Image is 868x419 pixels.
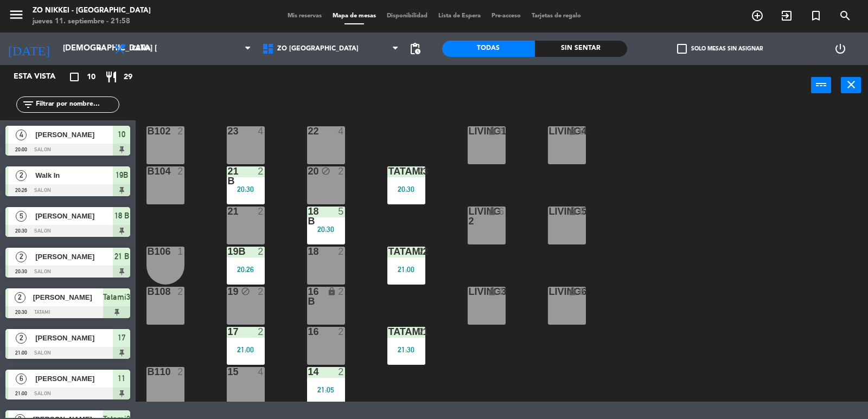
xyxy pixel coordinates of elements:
div: 1 [177,247,184,256]
div: Tatami3 [388,166,389,176]
span: [PERSON_NAME] [35,251,113,262]
i: lock [488,287,497,296]
div: 20:30 [387,185,425,193]
div: Zo Nikkei - [GEOGRAPHIC_DATA] [33,5,151,16]
div: 6 [579,126,585,136]
div: 19 [228,287,228,296]
div: jueves 11. septiembre - 21:58 [33,16,151,27]
span: 17 [118,331,125,344]
i: lock [568,126,577,136]
input: Filtrar por nombre... [35,99,119,111]
div: 14 [308,367,309,377]
div: 18 [308,247,309,256]
span: [PERSON_NAME] [33,292,103,303]
div: 2 [258,287,264,296]
span: pending_actions [409,42,422,55]
div: 2 [258,327,264,337]
div: TATAMI1 [388,327,389,337]
i: power_input [815,78,828,91]
i: crop_square [68,70,81,83]
div: 15 [228,367,228,377]
i: search [839,9,852,22]
div: B104 [148,166,148,176]
div: B106 [148,247,148,256]
span: 29 [124,71,132,83]
div: 2 [177,126,184,136]
span: 4 [16,130,27,140]
div: 16 [308,327,309,337]
div: B102 [148,126,148,136]
i: lock [488,126,497,136]
i: add_circle_outline [751,9,764,22]
div: 6 [499,207,505,216]
span: 2 [16,333,27,344]
span: Lista de Espera [433,13,486,19]
div: 6 [499,126,505,136]
i: exit_to_app [780,9,793,22]
i: menu [8,7,24,23]
div: 20 [308,166,309,176]
div: 19B [228,247,228,256]
div: 21 B [228,166,228,186]
span: check_box_outline_blank [677,44,687,54]
div: 17 [228,327,228,337]
div: B110 [148,367,148,377]
div: 2 [418,247,425,256]
button: close [841,77,861,93]
span: Walk In [35,170,113,181]
span: 10 [87,71,95,83]
span: 10 [118,128,125,141]
div: Living1 [469,126,469,136]
div: 2 [338,247,344,256]
div: 18 B [308,207,309,226]
i: lock [327,287,336,296]
div: 6 [579,287,585,296]
label: Solo mesas sin asignar [677,44,763,54]
div: 21:00 [387,266,425,273]
span: 21 B [114,250,129,263]
div: LIVING 2 [469,207,469,226]
div: 2 [338,367,344,377]
div: 21:30 [387,346,425,353]
div: Esta vista [5,70,78,83]
div: 4 [258,126,264,136]
span: 19B [116,169,128,182]
span: Mapa de mesas [327,13,381,19]
i: turned_in_not [809,9,822,22]
span: Cena [132,45,151,53]
span: [PERSON_NAME] [35,373,113,384]
span: [PERSON_NAME] [35,129,113,140]
div: 2 [177,367,184,377]
div: 2 [418,166,425,176]
div: 5 [338,207,344,216]
span: 2 [15,292,25,303]
i: close [845,78,858,91]
div: 20:26 [227,266,265,273]
div: 2 [338,166,344,176]
button: power_input [811,77,831,93]
div: Sin sentar [535,41,628,57]
div: 2 [177,287,184,296]
span: 6 [16,373,27,384]
i: power_settings_new [834,42,847,55]
div: 21:05 [307,386,345,394]
div: 16 B [308,287,309,306]
span: Pre-acceso [486,13,526,19]
div: 2 [177,166,184,176]
div: 2 [258,247,264,256]
div: 2 [338,287,344,296]
span: Disponibilidad [381,13,433,19]
div: 22 [308,126,309,136]
i: block [241,287,250,296]
div: LIVING3 [469,287,469,296]
span: Tatami3 [103,291,130,304]
button: menu [8,7,24,27]
span: 2 [16,252,27,262]
i: filter_list [22,98,35,111]
i: block [321,166,330,176]
span: 18 B [114,209,129,222]
span: 11 [118,372,125,385]
div: 6 [579,207,585,216]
